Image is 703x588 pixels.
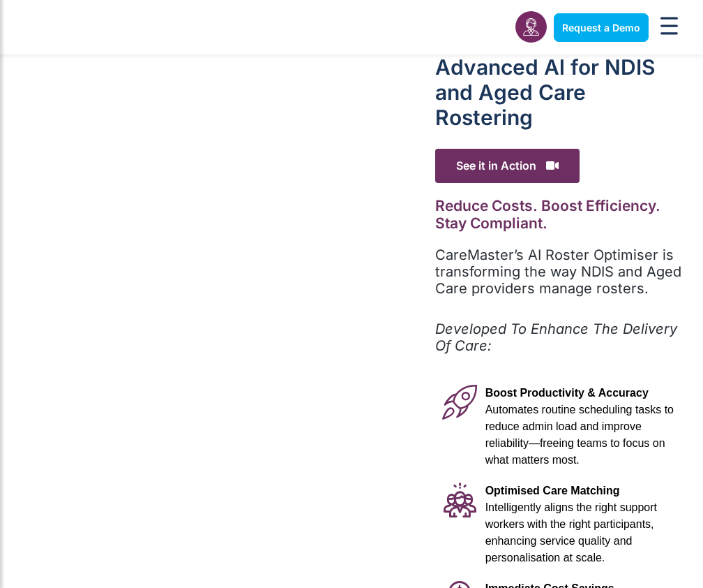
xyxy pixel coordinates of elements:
h2: Reduce Costs. Boost Efficiency. Stay Compliant. [435,197,682,232]
p: CareMaster’s AI Roster Optimiser is transforming the way NDIS and Aged Care providers manage rost... [435,247,682,297]
a: Request a Demo [554,13,649,42]
span: Request a Demo [562,22,640,34]
em: Developed To Enhance The Delivery Of Care: [435,321,677,354]
div: Menu Toggle [656,13,682,43]
span: Intelligently aligns the right support workers with the right participants, enhancing service qua... [485,501,657,564]
h1: Advanced Al for NDIS and Aged Care Rostering [435,54,682,130]
span: Optimised Care Matching [485,485,620,497]
span: See it in Action [435,149,580,183]
span: Automates routine scheduling tasks to reduce admin load and improve reliability—freeing teams to ... [485,404,674,466]
span: Boost Productivity & Accuracy [485,387,649,399]
img: CareMaster Logo [21,17,119,38]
